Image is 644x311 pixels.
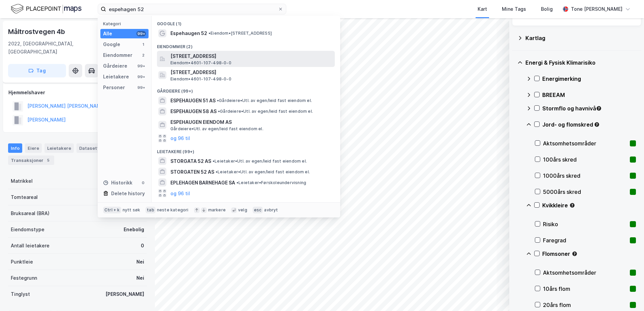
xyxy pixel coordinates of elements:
div: [PERSON_NAME] [105,290,144,298]
div: Tooltip anchor [594,122,600,128]
button: og 96 til [170,134,190,142]
span: [STREET_ADDRESS] [170,68,332,76]
span: ESPEHAUGEN 58 AS [170,107,217,115]
span: Gårdeiere • Utl. av egen/leid fast eiendom el. [217,98,312,103]
span: EPLEHAGEN BARNEHAGE SA [170,179,235,187]
div: Matrikkel [11,177,33,185]
div: Aktsomhetsområder [543,269,627,277]
div: Jord- og flomskred [542,120,636,129]
div: Måltrostvegen 4b [8,26,66,37]
div: 99+ [136,74,146,79]
iframe: Chat Widget [610,279,644,311]
div: tab [146,207,156,213]
div: Antall leietakere [11,242,50,250]
div: Tooltip anchor [596,105,602,111]
div: Gårdeiere (99+) [152,83,340,95]
span: • [208,31,211,36]
div: Stormflo og havnivå [542,104,636,112]
span: Leietaker • Førskoleundervisning [236,180,306,185]
span: Espehaugen 52 [170,29,207,37]
input: Søk på adresse, matrikkel, gårdeiere, leietakere eller personer [106,4,278,14]
span: STORGATA 52 AS [170,157,211,165]
div: Google (1) [152,16,340,28]
div: esc [253,207,263,213]
div: Info [8,143,22,153]
div: 5000års skred [543,188,627,196]
div: 10års flom [543,285,627,293]
div: 99+ [136,63,146,69]
span: Eiendom • 4601-107-498-0-0 [170,60,231,66]
div: Eiere [25,143,42,153]
div: 5 [45,157,52,164]
div: Tooltip anchor [569,202,575,208]
div: Transaksjoner [8,155,54,165]
span: ESPEHAUGEN EIENDOM AS [170,118,332,126]
div: 0 [140,180,146,185]
div: markere [208,207,226,213]
div: 1 [140,42,146,47]
button: Tag [8,64,66,77]
span: • [213,159,215,164]
span: • [236,180,238,185]
span: STORGATEN 52 AS [170,168,214,176]
span: ESPEHAUGEN 51 AS [170,97,216,105]
div: 99+ [136,31,146,36]
div: Bruksareal (BRA) [11,209,50,217]
button: og 96 til [170,189,190,197]
div: neste kategori [157,207,189,213]
div: Eiendommer (2) [152,39,340,51]
div: Nei [136,258,144,266]
div: Nei [136,274,144,282]
div: Leietakere [44,143,74,153]
span: • [217,98,219,103]
div: Eiendommer [103,51,132,59]
div: Tinglyst [11,290,30,298]
div: 100års skred [543,155,627,164]
span: [STREET_ADDRESS] [170,52,332,60]
div: Gårdeiere [103,62,127,70]
div: Kategori [103,21,149,26]
img: logo.f888ab2527a4732fd821a326f86c7f29.svg [11,3,82,15]
div: Kart [478,5,487,13]
div: Aktsomhetsområder [543,139,627,147]
div: Leietakere (99+) [152,144,340,156]
div: Energi & Fysisk Klimarisiko [525,59,636,67]
div: 1000års skred [543,172,627,180]
div: nytt søk [123,207,140,213]
div: Festegrunn [11,274,37,282]
span: Gårdeiere • Utl. av egen/leid fast eiendom el. [170,126,263,132]
span: Leietaker • Utl. av egen/leid fast eiendom el. [213,159,307,164]
div: 0 [141,242,144,250]
div: Faregrad [543,236,627,244]
span: • [216,169,218,174]
div: Personer (99+) [152,199,340,211]
div: Enebolig [124,226,144,234]
div: avbryt [264,207,278,213]
div: Bolig [541,5,553,13]
div: 2022, [GEOGRAPHIC_DATA], [GEOGRAPHIC_DATA] [8,40,109,56]
div: BREEAM [542,91,636,99]
div: Tomteareal [11,193,38,201]
div: 2 [140,53,146,58]
div: Hjemmelshaver [8,89,147,97]
div: Risiko [543,220,627,228]
div: Leietakere [103,73,129,81]
div: Flomsoner [542,250,636,258]
span: Eiendom • [STREET_ADDRESS] [208,31,272,36]
div: Kvikkleire [542,201,636,209]
div: 99+ [136,85,146,90]
div: Tone [PERSON_NAME] [571,5,622,13]
div: Google [103,40,120,48]
div: Delete history [111,189,145,198]
div: Energimerking [542,75,636,83]
div: Historikk [103,179,132,187]
div: velg [238,207,247,213]
div: Datasett [76,143,102,153]
span: Gårdeiere • Utl. av egen/leid fast eiendom el. [218,109,313,114]
div: Tooltip anchor [572,251,578,257]
span: Leietaker • Utl. av egen/leid fast eiendom el. [216,169,310,175]
div: Personer [103,83,125,92]
div: Ctrl + k [103,207,121,213]
div: Alle [103,30,112,38]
